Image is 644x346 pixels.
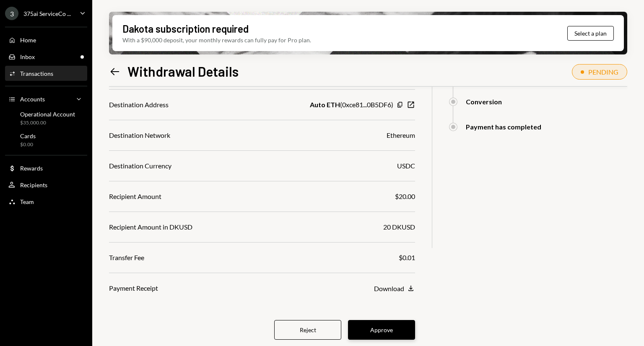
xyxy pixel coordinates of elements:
[20,165,43,172] div: Rewards
[20,181,47,188] div: Recipients
[387,130,415,140] div: Ethereum
[5,160,87,176] a: Rewards
[5,32,87,47] a: Home
[399,253,415,263] div: $0.01
[466,123,541,131] div: Payment has completed
[109,161,171,171] div: Destination Currency
[348,320,415,340] button: Approve
[310,100,340,110] b: Auto ETH
[109,191,161,201] div: Recipient Amount
[20,70,53,77] div: Transactions
[5,108,87,128] a: Operational Account$35,000.00
[127,63,239,80] h1: Withdrawal Details
[567,26,614,41] button: Select a plan
[5,7,18,20] div: 3
[109,283,158,293] div: Payment Receipt
[20,132,36,139] div: Cards
[466,98,502,106] div: Conversion
[5,194,87,209] a: Team
[122,22,249,36] div: Dakota subscription required
[20,36,36,44] div: Home
[383,222,415,232] div: 20 DKUSD
[122,36,311,44] div: With a $90,000 deposit, your monthly rewards can fully pay for Pro plan.
[20,141,36,148] div: $0.00
[109,222,192,232] div: Recipient Amount in DKUSD
[23,10,71,17] div: 375ai ServiceCo ...
[20,198,34,205] div: Team
[397,161,415,171] div: USDC
[588,68,618,76] div: PENDING
[20,53,35,60] div: Inbox
[5,66,87,81] a: Transactions
[5,49,87,64] a: Inbox
[20,111,75,118] div: Operational Account
[20,119,75,127] div: $35,000.00
[109,130,170,140] div: Destination Network
[5,177,87,192] a: Recipients
[109,100,169,110] div: Destination Address
[20,96,45,103] div: Accounts
[5,130,87,150] a: Cards$0.00
[274,320,341,340] button: Reject
[5,91,87,106] a: Accounts
[109,253,144,263] div: Transfer Fee
[395,191,415,201] div: $20.00
[374,284,415,293] button: Download
[310,100,393,110] div: ( 0xce81...0B5DF6 )
[374,284,404,292] div: Download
